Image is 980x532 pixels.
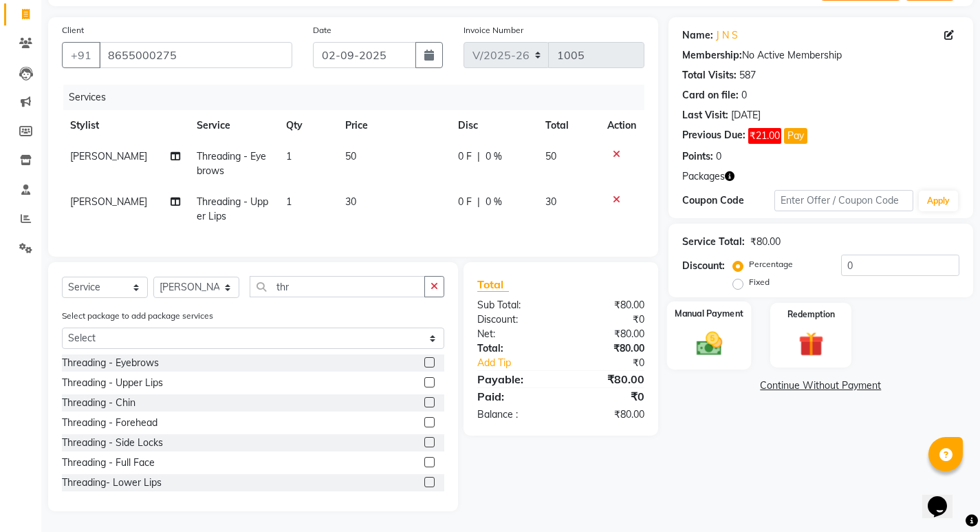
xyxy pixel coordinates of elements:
[682,259,725,273] div: Discount:
[748,128,781,144] span: ₹21.00
[682,108,728,123] div: Last Visit:
[62,416,157,430] div: Threading - Forehead
[450,110,538,141] th: Disc
[63,85,655,110] div: Services
[560,407,654,422] div: ₹80.00
[716,149,721,164] div: 0
[467,327,560,341] div: Net:
[919,191,958,211] button: Apply
[62,476,162,490] div: Threading- Lower Lips
[682,48,742,63] div: Membership:
[560,298,654,312] div: ₹80.00
[477,277,509,292] span: Total
[682,193,774,208] div: Coupon Code
[250,276,425,297] input: Search or Scan
[682,68,737,83] div: Total Visits:
[682,88,739,103] div: Card on file:
[682,48,959,63] div: No Active Membership
[70,150,147,162] span: [PERSON_NAME]
[286,150,292,162] span: 1
[675,307,743,320] label: Manual Payment
[560,371,654,387] div: ₹80.00
[477,149,480,164] span: |
[345,150,356,162] span: 50
[188,110,278,141] th: Service
[62,24,84,36] label: Client
[545,150,556,162] span: 50
[486,195,502,209] span: 0 %
[545,195,556,208] span: 30
[731,108,761,123] div: [DATE]
[197,195,268,222] span: Threading - Upper Lips
[467,356,576,370] a: Add Tip
[784,128,807,144] button: Pay
[337,110,449,141] th: Price
[62,42,100,68] button: +91
[345,195,356,208] span: 30
[750,235,781,249] div: ₹80.00
[749,258,793,270] label: Percentage
[62,376,163,390] div: Threading - Upper Lips
[62,356,159,370] div: Threading - Eyebrows
[682,28,713,43] div: Name:
[62,110,188,141] th: Stylist
[458,149,472,164] span: 0 F
[791,329,831,360] img: _gift.svg
[62,396,135,410] div: Threading - Chin
[197,150,266,177] span: Threading - Eyebrows
[467,312,560,327] div: Discount:
[682,128,745,144] div: Previous Due:
[62,456,155,470] div: Threading - Full Face
[62,310,213,322] label: Select package to add package services
[682,149,713,164] div: Points:
[458,195,472,209] span: 0 F
[70,195,147,208] span: [PERSON_NAME]
[467,407,560,422] div: Balance :
[739,68,756,83] div: 587
[749,276,770,288] label: Fixed
[313,24,331,36] label: Date
[560,327,654,341] div: ₹80.00
[741,88,747,103] div: 0
[467,388,560,405] div: Paid:
[716,28,738,43] a: J N S
[467,371,560,387] div: Payable:
[560,312,654,327] div: ₹0
[467,298,560,312] div: Sub Total:
[599,110,644,141] th: Action
[787,308,835,321] label: Redemption
[560,341,654,356] div: ₹80.00
[467,341,560,356] div: Total:
[99,42,292,68] input: Search by Name/Mobile/Email/Code
[278,110,338,141] th: Qty
[486,149,502,164] span: 0 %
[682,235,745,249] div: Service Total:
[688,328,730,358] img: _cash.svg
[537,110,598,141] th: Total
[62,436,163,450] div: Threading - Side Locks
[464,24,523,36] label: Invoice Number
[576,356,655,370] div: ₹0
[477,195,480,209] span: |
[774,190,913,211] input: Enter Offer / Coupon Code
[682,169,725,184] span: Packages
[671,379,970,393] a: Continue Without Payment
[560,388,654,405] div: ₹0
[922,477,966,518] iframe: chat widget
[286,195,292,208] span: 1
